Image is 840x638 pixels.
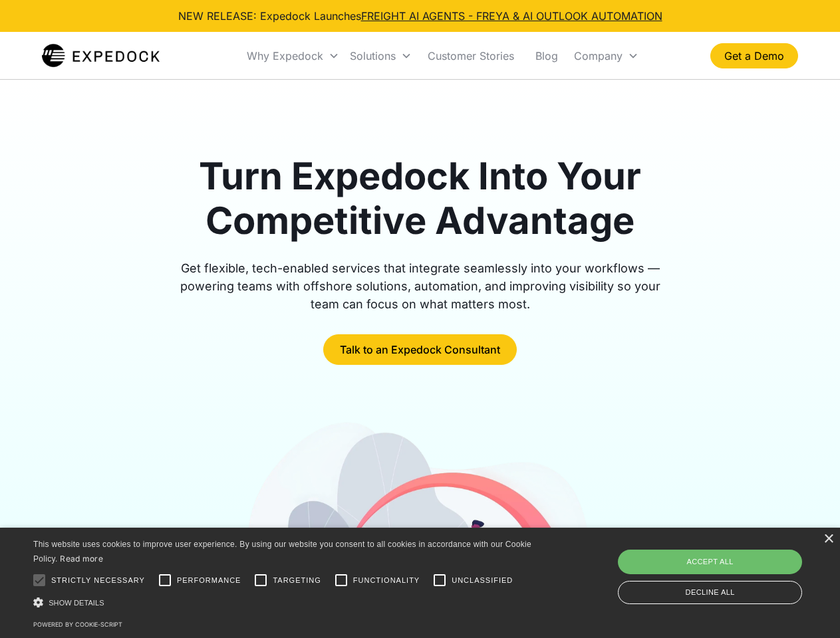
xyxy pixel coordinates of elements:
[42,43,160,69] a: home
[247,49,323,62] div: Why Expedock
[273,575,321,586] span: Targeting
[49,599,104,607] span: Show details
[42,43,160,69] img: Expedock Logo
[33,595,536,609] div: Show details
[60,554,103,564] a: Read more
[525,33,569,78] a: Blog
[33,621,122,628] a: Powered by cookie-script
[710,43,798,68] a: Get a Demo
[569,33,644,78] div: Company
[51,575,145,586] span: Strictly necessary
[165,154,676,243] h1: Turn Expedock Into Your Competitive Advantage
[241,33,345,78] div: Why Expedock
[345,33,417,78] div: Solutions
[574,49,623,62] div: Company
[353,575,420,586] span: Functionality
[165,259,676,313] div: Get flexible, tech-enabled services that integrate seamlessly into your workflows — powering team...
[177,575,241,586] span: Performance
[33,540,531,564] span: This website uses cookies to improve user experience. By using our website you consent to all coo...
[417,33,525,78] a: Customer Stories
[350,49,396,62] div: Solutions
[452,575,513,586] span: Unclassified
[619,494,840,638] iframe: Chat Widget
[361,9,662,23] a: FREIGHT AI AGENTS - FREYA & AI OUTLOOK AUTOMATION
[323,334,517,365] a: Talk to an Expedock Consultant
[178,8,662,24] div: NEW RELEASE: Expedock Launches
